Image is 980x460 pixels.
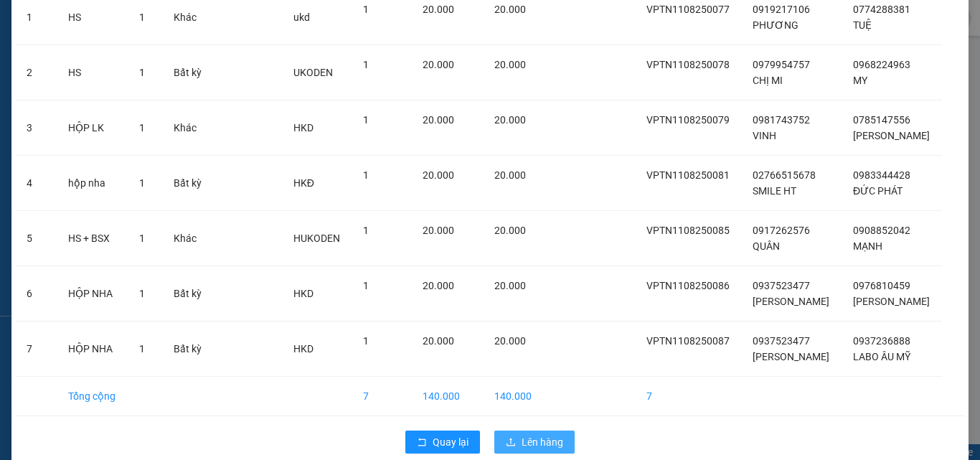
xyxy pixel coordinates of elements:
[853,169,910,181] span: 0983344428
[293,67,333,78] span: UKODEN
[57,156,127,211] td: hộp nha
[57,377,127,416] td: Tổng cộng
[15,45,57,100] td: 2
[423,169,454,181] span: 20.000
[646,335,730,347] span: VPTN1108250087
[162,45,213,100] td: Bất kỳ
[853,185,903,197] span: ĐỨC PHÁT
[60,78,102,86] span: 0344138275
[55,44,98,53] span: 0909772292
[423,280,454,291] span: 20.000
[162,100,213,156] td: Khác
[139,11,145,23] span: 1
[494,169,526,181] span: 20.000
[423,114,454,126] span: 20.000
[646,4,730,15] span: VPTN1108250077
[293,177,314,189] span: HKĐ
[57,211,127,266] td: HS + BSX
[853,225,910,236] span: 0908852042
[57,45,127,100] td: HS
[853,280,910,291] span: 0976810459
[139,177,145,189] span: 1
[506,437,516,449] span: upload
[423,225,454,236] span: 20.000
[4,10,88,19] span: In ngày:
[162,266,213,321] td: Bất kỳ
[853,296,930,307] span: [PERSON_NAME]
[9,67,121,75] span: --------------------------------------------
[853,19,872,31] span: TUỆ
[646,114,730,126] span: VPTN1108250079
[6,89,46,98] span: VP Gò Dầu
[363,114,369,126] span: 1
[753,185,796,197] span: SMILE HT
[753,280,810,291] span: 0937523477
[753,335,810,347] span: 0937523477
[32,10,88,19] span: 06:15:03 [DATE]
[139,288,145,299] span: 1
[139,122,145,133] span: 1
[522,434,563,450] span: Lên hàng
[646,169,730,181] span: VPTN1108250081
[753,75,783,86] span: CHỊ MI
[57,321,127,377] td: HỘP NHA
[494,59,526,70] span: 20.000
[494,4,526,15] span: 20.000
[293,288,314,299] span: HKD
[494,280,526,291] span: 20.000
[57,100,127,156] td: HỘP LK
[162,156,213,211] td: Bất kỳ
[753,4,810,15] span: 0919217106
[27,78,102,86] span: QUỲNH -
[57,266,127,321] td: HỘP NHA
[853,130,930,141] span: [PERSON_NAME]
[21,44,98,53] span: LƯƠNG -
[55,21,159,32] strong: BIÊN NHẬN GỬI HÀNG
[753,19,798,31] span: PHƯƠNG
[635,377,742,416] td: 7
[6,78,102,86] span: Nhận:
[363,59,369,70] span: 1
[753,351,829,362] span: [PERSON_NAME]
[753,240,780,252] span: QUÂN
[423,59,454,70] span: 20.000
[363,4,369,15] span: 1
[15,266,57,321] td: 6
[494,335,526,347] span: 20.000
[753,225,810,236] span: 0917262576
[293,343,314,355] span: HKD
[423,335,454,347] span: 20.000
[15,321,57,377] td: 7
[753,296,829,307] span: [PERSON_NAME]
[363,335,369,347] span: 1
[853,59,910,70] span: 0968224963
[363,280,369,291] span: 1
[646,59,730,70] span: VPTN1108250078
[293,233,340,244] span: HUKODEN
[753,130,776,141] span: VINH
[433,434,468,450] span: Quay lại
[352,377,411,416] td: 7
[363,169,369,181] span: 1
[139,343,145,355] span: 1
[15,100,57,156] td: 3
[363,225,369,236] span: 1
[15,211,57,266] td: 5
[293,11,310,23] span: ukd
[494,225,526,236] span: 20.000
[753,114,810,126] span: 0981743752
[494,431,575,454] button: uploadLên hàng
[139,233,145,244] span: 1
[405,431,480,454] button: rollbackQuay lại
[162,211,213,266] td: Khác
[853,4,910,15] span: 0774288381
[139,67,145,78] span: 1
[646,280,730,291] span: VPTN1108250086
[423,4,454,15] span: 20.000
[411,377,482,416] td: 140.000
[293,122,314,133] span: HKD
[15,156,57,211] td: 4
[753,59,810,70] span: 0979954757
[6,56,100,65] span: VP [GEOGRAPHIC_DATA]
[646,225,730,236] span: VPTN1108250085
